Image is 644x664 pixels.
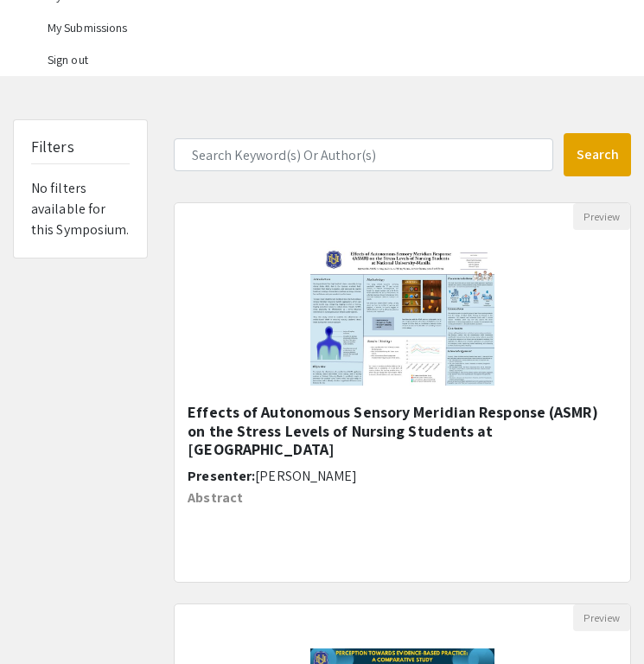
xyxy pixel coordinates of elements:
div: Open Presentation <p>Effects of Autonomous Sensory Meridian Response (ASMR) on the Stress Levels ... [174,202,631,583]
h5: Effects of Autonomous Sensory Meridian Response (ASMR) on the Stress Levels of Nursing Students a... [188,403,617,459]
h6: Presenter: [188,468,617,484]
strong: Abstract [188,488,243,507]
button: Preview [573,604,630,631]
span: [PERSON_NAME] [255,467,357,485]
li: Sign out [48,44,631,76]
button: Search [564,133,631,176]
div: No filters available for this Symposium. [14,120,147,258]
button: Preview [573,203,630,230]
input: Search Keyword(s) Or Author(s) [174,138,553,171]
iframe: Chat [13,586,73,651]
img: <p>Effects of Autonomous Sensory Meridian Response (ASMR) on the Stress Levels of Nursing Student... [293,230,512,403]
li: My Submissions [48,12,631,44]
h5: Filters [31,137,74,156]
